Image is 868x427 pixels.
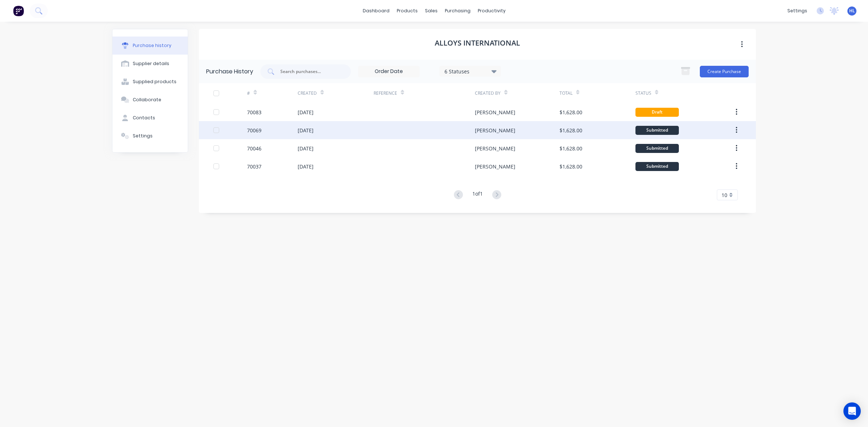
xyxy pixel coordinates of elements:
div: [DATE] [298,163,314,170]
div: settings [784,5,811,16]
div: [PERSON_NAME] [475,163,515,170]
input: Search purchases... [280,68,340,75]
button: Purchase history [112,37,188,55]
div: Collaborate [133,97,161,103]
div: [DATE] [298,127,314,134]
div: productivity [474,5,509,16]
div: Supplied products [133,78,176,85]
div: Reference [374,90,397,97]
div: Total [559,90,573,97]
div: Created [298,90,317,97]
div: products [393,5,421,16]
div: Open Intercom Messenger [843,402,861,420]
span: 10 [722,191,727,199]
div: [DATE] [298,108,314,116]
div: Contacts [133,115,155,121]
div: Submitted [635,162,679,171]
input: Order Date [358,66,419,77]
button: Create Purchase [700,66,749,77]
div: Submitted [635,144,679,153]
div: Purchase history [133,42,171,49]
div: Settings [133,133,153,139]
div: [PERSON_NAME] [475,145,515,152]
img: Factory [13,5,24,16]
div: sales [421,5,441,16]
div: [PERSON_NAME] [475,108,515,116]
div: Status [635,90,651,97]
div: 1 of 1 [472,190,483,200]
button: Settings [112,127,188,145]
div: Draft [635,108,679,117]
h1: Alloys International [435,39,520,47]
div: Supplier details [133,60,169,67]
div: 6 Statuses [444,67,496,75]
span: HL [849,8,855,14]
div: $1,628.00 [559,127,582,134]
div: purchasing [441,5,474,16]
button: Collaborate [112,91,188,109]
button: Supplied products [112,73,188,91]
button: Supplier details [112,55,188,73]
div: [DATE] [298,145,314,152]
div: 70046 [247,145,261,152]
div: [PERSON_NAME] [475,127,515,134]
div: 70083 [247,108,261,116]
div: $1,628.00 [559,145,582,152]
div: 70069 [247,127,261,134]
div: Submitted [635,126,679,135]
div: Created By [475,90,501,97]
button: Contacts [112,109,188,127]
div: Purchase History [206,67,253,76]
a: dashboard [359,5,393,16]
div: # [247,90,250,97]
div: $1,628.00 [559,108,582,116]
div: 70037 [247,163,261,170]
div: $1,628.00 [559,163,582,170]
